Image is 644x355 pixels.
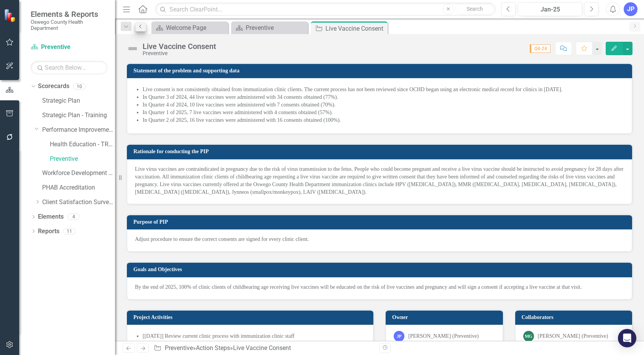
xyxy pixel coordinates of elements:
input: Search ClearPoint... [155,3,496,16]
a: Elements [38,213,64,221]
h3: Project Activities [133,314,370,320]
div: 4 [67,214,80,220]
a: Action Steps [196,344,230,352]
div: Live Vaccine Consent [233,344,291,352]
a: Preventive [50,155,115,164]
img: ClearPoint Strategy [4,9,17,22]
span: Elements & Reports [31,10,107,19]
div: Live Vaccine Consent [325,24,386,33]
a: Reports [38,227,59,236]
h3: Goals and Objectives [133,267,628,272]
span: Q4-24 [530,44,550,53]
a: PHAB Accreditation [42,183,115,192]
div: 11 [63,228,76,234]
div: [PERSON_NAME] (Preventive) [408,332,479,340]
a: Strategic Plan - Training [42,111,115,120]
small: Oswego County Health Department [31,19,107,31]
a: Preventive [31,43,107,52]
div: Welcome Page [166,23,226,33]
input: Search Below... [31,61,107,74]
li: In Quarter 2 of 2025, 16 live vaccines were administered with 16 consents obtained (100%). [143,116,624,124]
span: Search [467,6,483,12]
div: Preventive [143,51,216,56]
p: By the end of 2025, 100% of clinic clients of childbearing age receiving live vaccines will be ed... [135,283,624,291]
h3: Owner [392,314,499,320]
p: Adjust procedure to ensure the correct consents are signed for every clinic client. [135,236,624,243]
li: In Quarter 1 of 2025, 7 live vaccines were administered with 4 consents obtained (57%). [143,109,624,116]
a: Health Education - TRAINING [50,140,115,149]
div: Live Vaccine Consent [143,42,216,51]
div: Open Intercom Messenger [618,329,636,347]
div: JP [394,331,404,342]
h3: Statement of the problem and supporting data [133,68,628,74]
div: 10 [73,83,85,90]
a: Scorecards [38,82,69,91]
a: Client Satisfaction Surveys [42,198,115,207]
div: » » [154,344,374,353]
li: [[DATE]] Review current clinic process with immunization clinic staff [143,332,365,340]
button: JP [624,2,637,16]
li: In Quarter 3 of 2024, 44 live vaccines were administered with 34 consents obtained (77%). [143,93,624,101]
div: Preventive [246,23,306,33]
div: [PERSON_NAME] (Preventive) [538,332,608,340]
button: Jan-25 [518,2,582,16]
a: Preventive [165,344,193,352]
img: Not Defined [127,43,139,55]
div: MG [523,331,534,342]
a: Welcome Page [153,23,226,33]
h3: Collaborators [522,314,629,320]
h3: Purpose of PIP [133,219,628,225]
div: Jan-25 [521,5,580,14]
a: Performance Improvement Plans [42,126,115,134]
li: In Quarter 4 of 2024, 10 live vaccines were administered with 7 consents obtained (70%). [143,101,624,109]
h3: Rationale for conducting the PIP [133,149,628,154]
li: Live consent is not consistently obtained from immunization clinic clients. The current process h... [143,86,624,93]
a: Strategic Plan [42,97,115,105]
li: [[DATE]] Create a live vaccine consent to be laminated and kept at clinic check in for review by ... [143,340,365,348]
p: Live virus vaccines are contraindicated in pregnancy due to the risk of virus transmission to the... [135,165,624,196]
a: Workforce Development Plan [42,169,115,178]
a: Preventive [233,23,306,33]
button: Search [455,4,494,15]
